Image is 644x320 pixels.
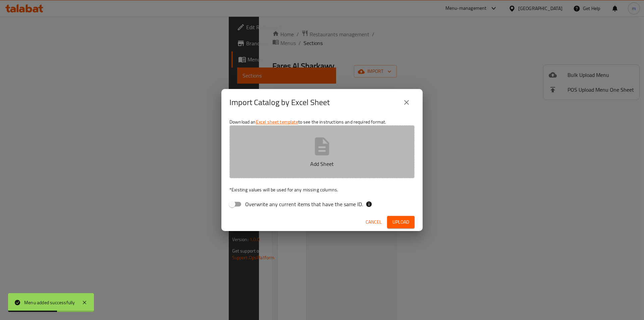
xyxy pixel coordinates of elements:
[398,94,415,110] button: close
[363,216,384,228] button: Cancel
[366,201,372,208] svg: If the overwrite option isn't selected, then the items that match an existing ID will be ignored ...
[229,97,330,108] h2: Import Catalog by Excel Sheet
[387,216,415,228] button: Upload
[366,218,382,226] span: Cancel
[245,200,363,208] span: Overwrite any current items that have the same ID.
[240,160,404,168] p: Add Sheet
[24,299,75,306] div: Menu added successfully
[229,186,415,193] p: Existing values will be used for any missing columns.
[256,118,298,126] a: Excel sheet template
[221,116,423,213] div: Download an to see the instructions and required format.
[229,125,415,178] button: Add Sheet
[392,218,409,226] span: Upload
